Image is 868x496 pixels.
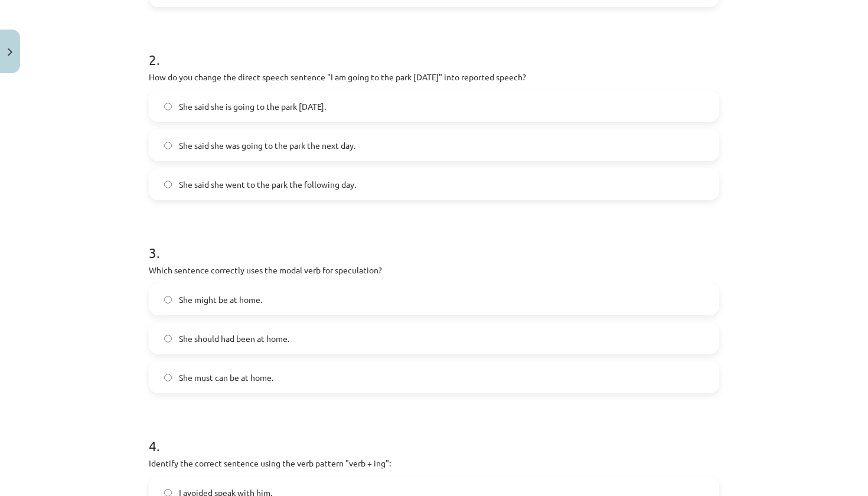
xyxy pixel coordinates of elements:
[179,100,326,113] span: She said she is going to the park [DATE].
[149,264,719,276] p: Which sentence correctly uses the modal verb for speculation?
[164,181,172,188] input: She said she went to the park the following day.
[164,103,172,110] input: She said she is going to the park [DATE].
[164,374,172,381] input: She must can be at home.
[149,71,719,83] p: How do you change the direct speech sentence "I am going to the park [DATE]" into reported speech?
[179,332,289,345] span: She should had been at home.
[149,31,719,67] h1: 2 .
[179,371,273,384] span: She must can be at home.
[179,139,355,152] span: She said she was going to the park the next day.
[8,48,12,56] img: icon-close-lesson-0947bae3869378f0d4975bcd49f059093ad1ed9edebbc8119c70593378902aed.svg
[164,335,172,342] input: She should had been at home.
[149,417,719,453] h1: 4 .
[149,457,719,469] p: Identify the correct sentence using the verb pattern "verb + ing":
[164,142,172,149] input: She said she was going to the park the next day.
[149,224,719,260] h1: 3 .
[164,296,172,304] input: She might be at home.
[179,293,262,306] span: She might be at home.
[179,178,356,191] span: She said she went to the park the following day.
